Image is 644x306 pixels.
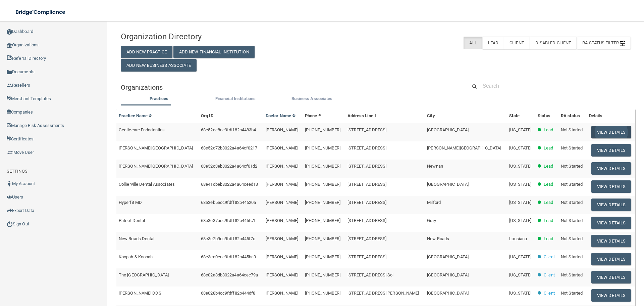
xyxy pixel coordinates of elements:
span: Lousiana [509,236,527,241]
button: View Details [591,199,631,211]
span: 68e41cbeb8022a4a64ceed13 [201,182,258,187]
button: View Details [591,144,631,157]
span: [GEOGRAPHIC_DATA] [427,127,469,132]
span: 68e3e2b9cc9fdff82b445f7c [201,236,255,241]
button: View Details [591,289,631,302]
span: [PHONE_NUMBER] [305,218,340,223]
img: icon-filter@2x.21656d0b.png [620,41,625,46]
button: Add New Financial Institution [173,46,255,58]
a: Practice Name [119,113,152,118]
span: New Roads Dental [119,236,155,241]
label: Disabled Client [530,37,577,49]
span: [US_STATE] [509,254,531,259]
span: [US_STATE] [509,182,531,187]
button: View Details [591,180,631,193]
img: bridge_compliance_login_screen.278c3ca4.svg [10,5,72,19]
th: Org ID [198,109,263,123]
label: All [464,37,482,49]
span: Not Started [561,272,583,277]
span: Not Started [561,182,583,187]
p: Client [544,289,555,297]
span: Newnan [427,164,443,169]
span: [STREET_ADDRESS] [347,218,387,223]
th: Status [535,109,558,123]
span: [PHONE_NUMBER] [305,182,340,187]
span: [PERSON_NAME] [266,291,298,296]
li: Practices [121,95,197,104]
span: 68e02a8db8022a4a64cec79a [201,272,258,277]
span: [PHONE_NUMBER] [305,200,340,205]
span: [GEOGRAPHIC_DATA] [427,182,469,187]
span: [PHONE_NUMBER] [305,145,340,150]
span: Not Started [561,236,583,241]
span: [US_STATE] [509,200,531,205]
span: [PHONE_NUMBER] [305,164,340,169]
span: [US_STATE] [509,164,531,169]
p: Lead [544,144,553,152]
span: 68e52d72b8022a4a64cf0217 [201,145,257,150]
span: 68e3cd0ecc9fdff82b445ba9 [201,254,256,259]
img: icon-users.e205127d.png [7,194,12,200]
span: [STREET_ADDRESS] [347,127,387,132]
p: Client [544,271,555,279]
span: [PERSON_NAME] [266,236,298,241]
p: Client [544,253,555,261]
button: Add New Practice [121,46,172,58]
span: [US_STATE] [509,291,531,296]
label: Business Associates [277,95,347,103]
span: [STREET_ADDRESS] [347,254,387,259]
button: View Details [591,162,631,175]
span: [PERSON_NAME] [266,182,298,187]
span: 68e3eb5ecc9fdff82b44620a [201,200,256,205]
span: [PERSON_NAME] DDS [119,291,161,296]
span: Not Started [561,291,583,296]
span: [STREET_ADDRESS] Sol [347,272,394,277]
label: SETTINGS [7,167,28,175]
span: [PERSON_NAME] [266,254,298,259]
span: Hyperfit MD [119,200,142,205]
label: Lead [482,37,504,49]
span: Not Started [561,127,583,132]
input: Search [483,80,622,92]
img: icon-documents.8dae5593.png [7,70,12,75]
a: Doctor Name [266,113,296,118]
th: City [424,109,506,123]
span: [STREET_ADDRESS] [347,182,387,187]
span: [PERSON_NAME][GEOGRAPHIC_DATA] [427,145,501,150]
span: [PERSON_NAME] [266,145,298,150]
span: [GEOGRAPHIC_DATA] [427,254,469,259]
span: [STREET_ADDRESS] [347,200,387,205]
span: [PERSON_NAME] [266,272,298,277]
p: Lead [544,126,553,134]
span: 68e028b4cc9fdff82b444df8 [201,291,255,296]
span: The [GEOGRAPHIC_DATA] [119,272,169,277]
span: [PHONE_NUMBER] [305,272,340,277]
span: Koopah & Koopah [119,254,153,259]
p: Lead [544,235,553,243]
span: New Roads [427,236,449,241]
span: [US_STATE] [509,218,531,223]
span: Business Associates [291,96,333,101]
li: Financial Institutions [197,95,274,104]
span: Practices [150,96,168,101]
span: [PERSON_NAME] [266,218,298,223]
span: Patriot Dental [119,218,145,223]
span: [GEOGRAPHIC_DATA] [427,291,469,296]
span: [PHONE_NUMBER] [305,254,340,259]
p: Lead [544,217,553,225]
th: Details [586,109,635,123]
span: Not Started [561,218,583,223]
span: [US_STATE] [509,145,531,150]
span: Not Started [561,145,583,150]
button: Add New Business Associate [121,59,197,72]
span: [STREET_ADDRESS] [347,145,387,150]
img: ic_reseller.de258add.png [7,83,12,88]
span: [PHONE_NUMBER] [305,127,340,132]
span: [PERSON_NAME] [266,200,298,205]
img: ic_user_dark.df1a06c3.png [7,181,12,186]
span: [US_STATE] [509,127,531,132]
span: Milford [427,200,441,205]
span: 68e3e37acc9fdff82b445fc1 [201,218,255,223]
span: [US_STATE] [509,272,531,277]
span: [STREET_ADDRESS] [347,236,387,241]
